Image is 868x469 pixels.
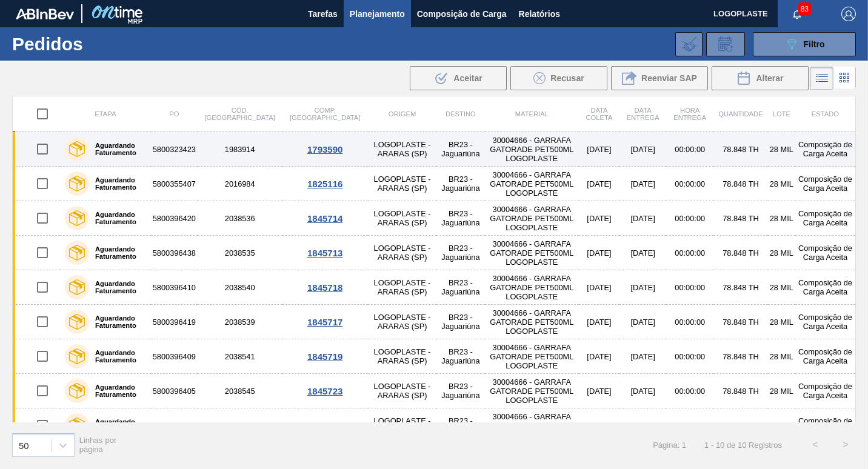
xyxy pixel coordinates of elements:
label: Aguardando Faturamento [89,245,146,260]
span: Cód. [GEOGRAPHIC_DATA] [204,107,275,121]
td: LOGOPLASTE - ARARAS (SP) [368,339,436,374]
td: Composição de Carga Aceita [795,201,856,236]
td: 5800396438 [151,236,198,270]
td: 00:00:00 [666,374,713,408]
a: Aguardando Faturamento58003964202038536LOGOPLASTE - ARARAS (SP)BR23 - Jaguariúna30004666 - GARRAF... [13,201,856,236]
div: 1825116 [284,179,366,189]
label: Aguardando Faturamento [89,211,146,225]
td: [DATE] [579,339,619,374]
a: Aguardando Faturamento58003964052038545LOGOPLASTE - ARARAS (SP)BR23 - Jaguariúna30004666 - GARRAF... [13,374,856,408]
td: Composição de Carga Aceita [795,132,856,167]
button: Filtro [753,32,856,56]
td: BR23 - Jaguariúna [436,408,484,443]
span: PO [169,110,179,118]
td: 00:00:00 [666,270,713,305]
td: 5800355407 [151,167,198,201]
img: Logout [841,7,856,21]
span: Data coleta [586,107,613,121]
td: 5800323423 [151,132,198,167]
td: [DATE] [619,167,666,201]
div: Visão em Lista [810,67,833,90]
h1: Pedidos [12,37,184,51]
div: Alterar Pedido [712,66,809,90]
td: Composição de Carga Aceita [795,167,856,201]
td: 28 MIL [768,201,795,236]
label: Aguardando Faturamento [89,314,146,329]
div: Importar Negociações dos Pedidos [675,32,703,56]
td: [DATE] [619,201,666,236]
td: 30004666 - GARRAFA GATORADE PET500ML LOGOPLASTE [485,305,579,339]
td: Composição de Carga Aceita [795,305,856,339]
td: 78.848 TH [713,408,767,443]
td: BR23 - Jaguariúna [436,132,484,167]
td: Composição de Carga Aceita [795,339,856,374]
td: [DATE] [619,270,666,305]
td: [DATE] [579,201,619,236]
td: 5800396406 [151,408,198,443]
span: Relatórios [519,7,560,21]
td: BR23 - Jaguariúna [436,339,484,374]
td: 78.848 TH [713,167,767,201]
td: 00:00:00 [666,236,713,270]
div: Reenviar SAP [611,66,708,90]
div: 1845714 [284,213,366,224]
td: Composição de Carga Aceita [795,408,856,443]
td: LOGOPLASTE - ARARAS (SP) [368,408,436,443]
span: Planejamento [350,7,405,21]
td: [DATE] [579,374,619,408]
td: 2038540 [198,270,282,305]
td: 28 MIL [768,339,795,374]
td: 1983914 [198,132,282,167]
span: Comp. [GEOGRAPHIC_DATA] [290,107,360,121]
td: [DATE] [619,236,666,270]
div: 1845717 [284,317,366,327]
a: Aguardando Faturamento58003964092038541LOGOPLASTE - ARARAS (SP)BR23 - Jaguariúna30004666 - GARRAF... [13,339,856,374]
td: 5800396409 [151,339,198,374]
td: LOGOPLASTE - ARARAS (SP) [368,167,436,201]
button: Notificações [778,5,816,22]
td: LOGOPLASTE - ARARAS (SP) [368,201,436,236]
td: 78.848 TH [713,236,767,270]
td: LOGOPLASTE - ARARAS (SP) [368,374,436,408]
div: 1845713 [284,248,366,258]
td: 5800396405 [151,374,198,408]
span: Alterar [756,73,783,83]
td: 5800396410 [151,270,198,305]
button: Alterar [712,66,809,90]
td: BR23 - Jaguariúna [436,305,484,339]
label: Aguardando Faturamento [89,280,146,294]
td: BR23 - Jaguariúna [436,167,484,201]
td: Composição de Carga Aceita [795,374,856,408]
div: 1845719 [284,351,366,362]
span: Origem [389,110,416,118]
span: Lote [773,110,790,118]
label: Aguardando Faturamento [89,384,146,398]
span: Recusar [550,73,584,83]
td: 28 MIL [768,374,795,408]
label: Aguardando Faturamento [89,418,146,433]
span: Reenviar SAP [641,73,697,83]
td: 78.848 TH [713,270,767,305]
span: Estado [812,110,839,118]
td: 2038544 [198,408,282,443]
td: 00:00:00 [666,339,713,374]
td: [DATE] [619,132,666,167]
td: BR23 - Jaguariúna [436,236,484,270]
td: [DATE] [619,408,666,443]
span: Data Entrega [627,107,659,121]
div: Recusar [510,66,607,90]
td: 2038536 [198,201,282,236]
td: 30004666 - GARRAFA GATORADE PET500ML LOGOPLASTE [485,132,579,167]
td: [DATE] [619,374,666,408]
span: Filtro [804,39,825,49]
div: Solicitação de Revisão de Pedidos [706,32,745,56]
td: 28 MIL [768,270,795,305]
div: 1845723 [284,386,366,396]
div: Aceitar [410,66,507,90]
td: [DATE] [579,408,619,443]
td: Composição de Carga Aceita [795,236,856,270]
a: Aguardando Faturamento58003964382038535LOGOPLASTE - ARARAS (SP)BR23 - Jaguariúna30004666 - GARRAF... [13,236,856,270]
div: 1845722 [284,421,366,431]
